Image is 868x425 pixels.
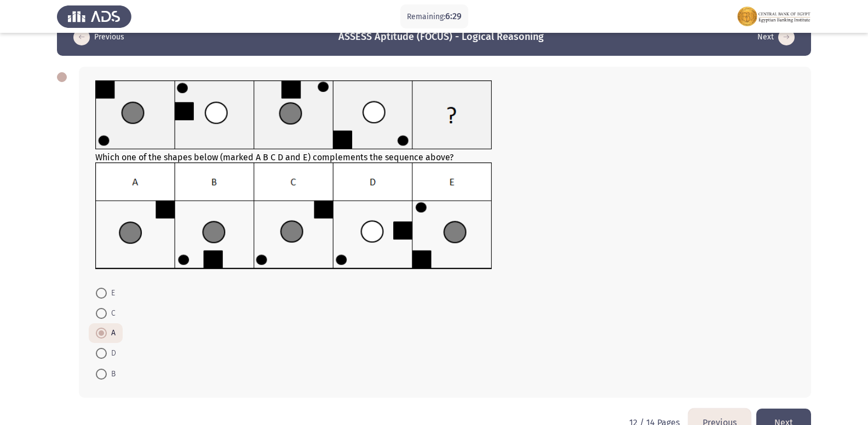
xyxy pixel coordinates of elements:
[107,327,116,340] span: A
[57,1,131,32] img: Assess Talent Management logo
[445,11,462,21] span: 6:29
[95,162,492,270] img: UkFYMDA1MEEyLnBuZzE2MjIwMzEwNzgxMDc=.png
[107,287,115,300] span: E
[107,368,116,381] span: B
[737,1,811,32] img: Assessment logo of FOCUS Assessment 3 Modules EN
[338,30,544,44] h3: ASSESS Aptitude (FOCUS) - Logical Reasoning
[754,28,798,46] button: load next page
[107,307,116,320] span: C
[107,347,116,360] span: D
[407,10,462,24] p: Remaining:
[95,80,795,272] div: Which one of the shapes below (marked A B C D and E) complements the sequence above?
[70,28,128,46] button: load previous page
[95,80,492,150] img: UkFYMDA1MEExLnBuZzE2MjIwMzEwMjE3OTM=.png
